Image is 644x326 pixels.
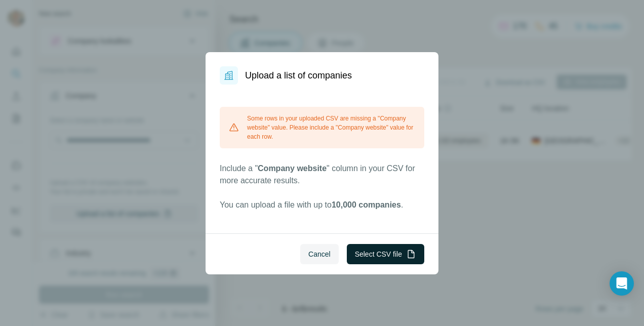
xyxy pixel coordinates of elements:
[308,249,331,259] span: Cancel
[347,244,424,264] button: Select CSV file
[220,107,424,148] div: Some rows in your uploaded CSV are missing a "Company website" value. Please include a "Company w...
[332,200,401,209] span: 10,000 companies
[245,68,352,83] h1: Upload a list of companies
[220,162,424,187] p: Include a " " column in your CSV for more accurate results.
[220,199,424,211] p: You can upload a file with up to .
[300,244,339,264] button: Cancel
[258,164,327,173] span: Company website
[610,271,634,296] div: Open Intercom Messenger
